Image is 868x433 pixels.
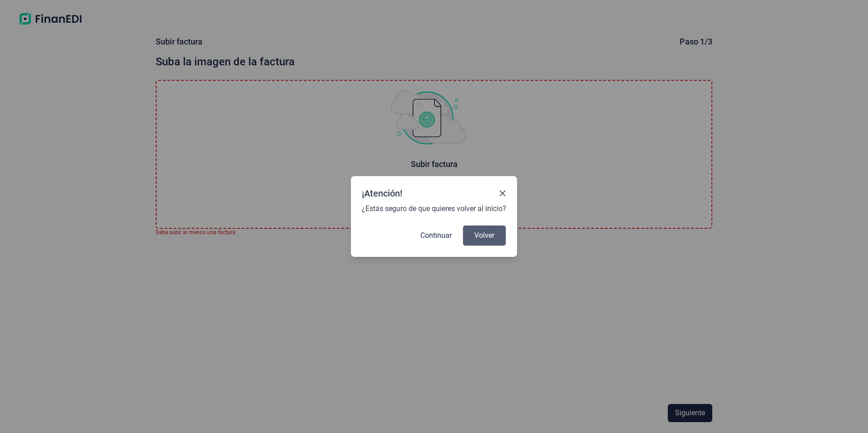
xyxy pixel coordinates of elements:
[499,190,506,197] button: Close
[420,230,452,241] span: Continuar
[362,203,506,214] span: ¿Estás seguro de que quieres volver al inicio?
[474,230,494,241] span: Volver
[362,187,402,200] div: ¡Atención!
[413,225,459,246] button: Continuar
[463,225,506,246] button: Volver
